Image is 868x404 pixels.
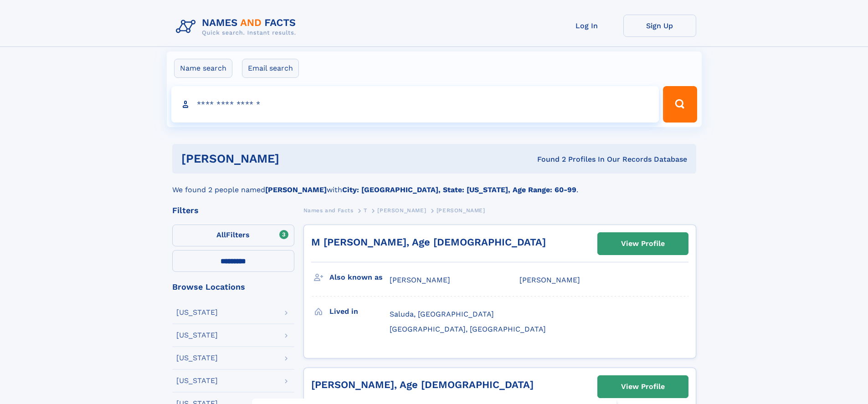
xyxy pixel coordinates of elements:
h3: Lived in [329,304,390,319]
span: T [364,207,367,214]
div: View Profile [621,376,665,397]
span: [GEOGRAPHIC_DATA], [GEOGRAPHIC_DATA] [390,325,546,333]
div: Filters [172,206,294,215]
div: [US_STATE] [176,377,218,384]
label: Email search [242,59,299,78]
span: [PERSON_NAME] [519,276,580,284]
div: View Profile [621,233,665,254]
a: [PERSON_NAME], Age [DEMOGRAPHIC_DATA] [311,379,534,390]
div: We found 2 people named with . [172,174,696,195]
a: [PERSON_NAME] [377,205,426,216]
span: [PERSON_NAME] [437,207,485,214]
div: [US_STATE] [176,354,218,362]
span: [PERSON_NAME] [377,207,426,214]
a: View Profile [598,233,688,255]
h3: Also known as [329,270,390,285]
div: Browse Locations [172,283,294,291]
img: Logo Names and Facts [172,15,303,39]
div: [US_STATE] [176,309,218,316]
a: View Profile [598,376,688,398]
a: Log In [550,15,623,37]
button: Search Button [663,86,697,123]
a: Names and Facts [303,205,354,216]
span: [PERSON_NAME] [390,276,450,284]
div: [US_STATE] [176,332,218,339]
span: All [216,230,226,239]
h1: [PERSON_NAME] [181,153,408,164]
input: search input [171,86,659,123]
label: Name search [174,59,232,78]
a: M [PERSON_NAME], Age [DEMOGRAPHIC_DATA] [311,236,546,248]
a: Sign Up [623,15,696,37]
b: [PERSON_NAME] [265,185,327,194]
a: T [364,205,367,216]
label: Filters [172,225,294,246]
span: Saluda, [GEOGRAPHIC_DATA] [390,310,494,318]
b: City: [GEOGRAPHIC_DATA], State: [US_STATE], Age Range: 60-99 [342,185,576,194]
div: Found 2 Profiles In Our Records Database [408,154,687,164]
